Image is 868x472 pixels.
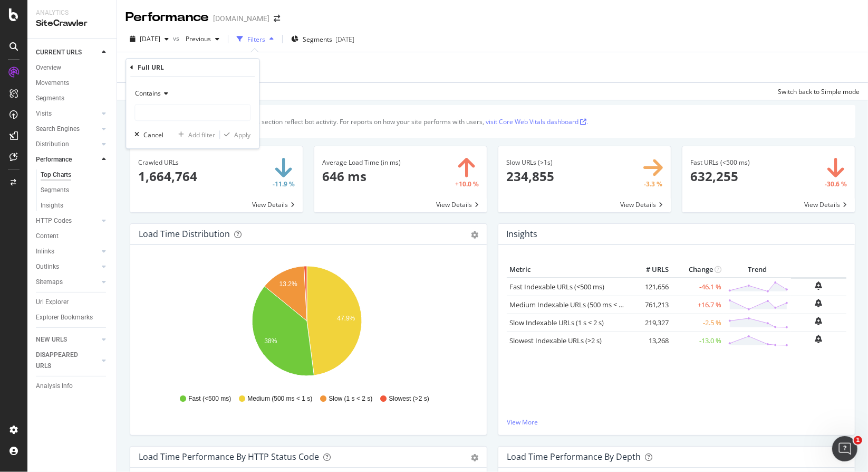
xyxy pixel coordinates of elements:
[778,87,860,96] div: Switch back to Simple mode
[264,337,277,345] text: 38%
[337,315,355,322] text: 47.9%
[233,31,278,48] button: Filters
[234,130,250,139] div: Apply
[507,451,641,462] div: Load Time Performance by Depth
[247,394,312,403] span: Medium (500 ms < 1 s)
[135,89,161,98] span: Contains
[36,124,99,135] a: Search Engines
[213,13,269,24] div: [DOMAIN_NAME]
[36,108,99,119] a: Visits
[832,436,857,461] iframe: Intercom live chat
[36,215,72,226] div: HTTP Codes
[41,169,71,181] div: Top Charts
[174,129,215,140] button: Add filter
[41,169,109,181] a: Top Charts
[36,312,109,323] a: Explorer Bookmarks
[36,108,52,119] div: Visits
[36,381,109,392] a: Analysis Info
[629,332,671,350] td: 13,268
[36,78,69,89] div: Movements
[509,336,602,345] a: Slowest Indexable URLs (>2 s)
[188,394,231,403] span: Fast (<500 ms)
[629,296,671,314] td: 761,213
[287,31,359,48] button: Segments[DATE]
[471,454,478,461] div: gear
[279,281,297,288] text: 13.2%
[138,63,164,72] div: Full URL
[506,227,537,241] h4: Insights
[36,93,64,104] div: Segments
[36,124,80,135] div: Search Engines
[36,8,108,17] div: Analytics
[247,35,265,44] div: Filters
[140,34,160,43] span: 2025 Sep. 18th
[181,31,224,48] button: Previous
[815,281,823,290] div: bell-plus
[139,262,475,384] svg: A chart.
[815,317,823,325] div: bell-plus
[36,231,59,242] div: Content
[36,139,99,150] a: Distribution
[36,62,109,73] a: Overview
[815,299,823,307] div: bell-plus
[36,47,82,58] div: CURRENT URLS
[335,35,354,44] div: [DATE]
[471,231,478,239] div: gear
[36,246,99,257] a: Inlinks
[36,312,93,323] div: Explorer Bookmarks
[671,278,724,296] td: -46.1 %
[143,130,163,139] div: Cancel
[36,334,99,345] a: NEW URLS
[486,117,588,126] a: visit Core Web Vitals dashboard .
[41,200,109,211] a: Insights
[126,31,173,48] button: [DATE]
[774,83,860,100] button: Switch back to Simple mode
[36,17,108,30] div: SiteCrawler
[36,47,99,58] a: CURRENT URLS
[41,200,63,211] div: Insights
[36,62,61,73] div: Overview
[36,297,69,308] div: Url Explorer
[671,262,724,278] th: Change
[167,117,588,126] div: The performance reports in this section reflect bot activity. For reports on how your site perfor...
[36,261,99,272] a: Outlinks
[36,277,99,288] a: Sitemaps
[509,300,629,309] a: Medium Indexable URLs (500 ms < 1 s)
[36,334,67,345] div: NEW URLS
[329,394,372,403] span: Slow (1 s < 2 s)
[815,335,823,343] div: bell-plus
[36,215,99,226] a: HTTP Codes
[36,297,109,308] a: Url Explorer
[139,229,230,239] div: Load Time Distribution
[629,262,671,278] th: # URLS
[509,282,604,291] a: Fast Indexable URLs (<500 ms)
[724,262,791,278] th: Trend
[36,231,109,242] a: Content
[36,277,63,288] div: Sitemaps
[36,154,72,165] div: Performance
[41,185,109,196] a: Segments
[130,129,163,140] button: Cancel
[41,185,69,196] div: Segments
[854,436,862,445] span: 1
[36,154,99,165] a: Performance
[671,314,724,332] td: -2.5 %
[173,34,181,43] span: vs
[507,418,846,427] a: View More
[139,451,319,462] div: Load Time Performance by HTTP Status Code
[181,34,211,43] span: Previous
[629,314,671,332] td: 219,327
[509,318,604,327] a: Slow Indexable URLs (1 s < 2 s)
[36,350,89,372] div: DISAPPEARED URLS
[126,8,209,26] div: Performance
[36,139,69,150] div: Distribution
[389,394,429,403] span: Slowest (>2 s)
[188,130,215,139] div: Add filter
[671,332,724,350] td: -13.0 %
[303,35,332,44] span: Segments
[36,78,109,89] a: Movements
[671,296,724,314] td: +16.7 %
[629,278,671,296] td: 121,656
[36,261,59,272] div: Outlinks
